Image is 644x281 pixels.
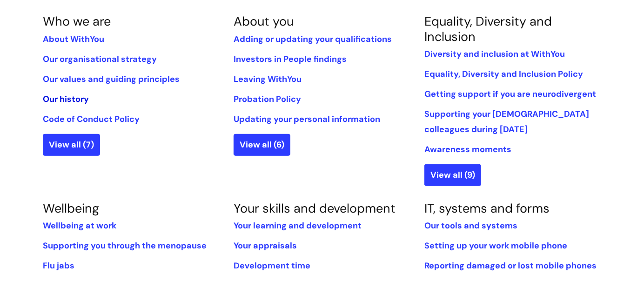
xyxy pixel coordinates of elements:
a: Flu jabs [43,260,74,271]
a: Awareness moments [424,144,511,155]
a: View all (9) [424,164,481,186]
a: About WithYou [43,33,104,45]
a: Setting up your work mobile phone [424,240,567,251]
a: Equality, Diversity and Inclusion [424,13,552,44]
a: Supporting your [DEMOGRAPHIC_DATA] colleagues during [DATE] [424,108,589,134]
a: View all (7) [43,134,100,155]
a: Reporting damaged or lost mobile phones [424,260,597,271]
a: Wellbeing at work [43,220,116,231]
a: Wellbeing [43,200,99,216]
a: Development time [234,260,310,271]
a: Your appraisals [234,240,297,251]
a: IT, systems and forms [424,200,550,216]
a: Getting support if you are neurodivergent [424,88,596,100]
a: Updating your personal information [234,114,380,125]
a: Leaving WithYou [234,74,302,85]
a: Your skills and development [234,200,396,216]
a: Investors in People findings [234,54,347,65]
a: About you [234,13,294,29]
a: View all (6) [234,134,290,155]
a: Adding or updating your qualifications [234,33,392,45]
a: Code of Conduct Policy [43,114,140,125]
a: Diversity and inclusion at WithYou [424,48,565,60]
a: Who we are [43,13,111,29]
a: Equality, Diversity and Inclusion Policy [424,68,583,80]
a: Our history [43,94,89,105]
a: Our tools and systems [424,220,517,231]
a: Supporting you through the menopause [43,240,207,251]
a: Probation Policy [234,94,301,105]
a: Our organisational strategy [43,54,157,65]
a: Our values and guiding principles [43,74,180,85]
a: Your learning and development [234,220,362,231]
